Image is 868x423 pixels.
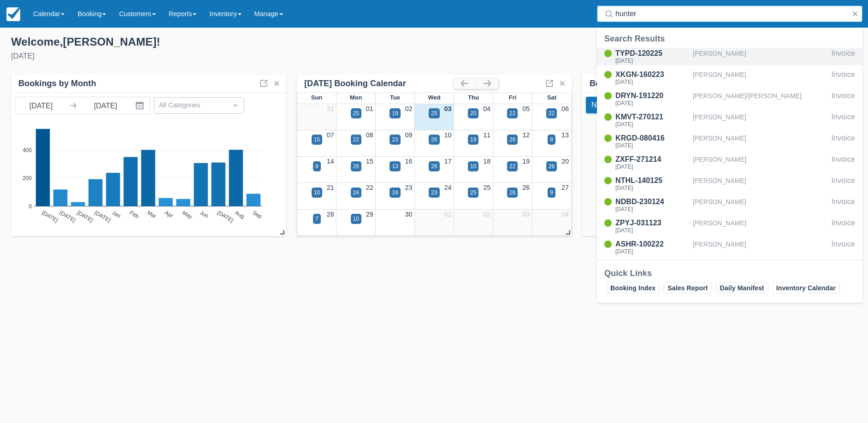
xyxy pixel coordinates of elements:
[353,188,359,197] div: 24
[693,133,828,150] div: [PERSON_NAME]
[549,162,555,170] div: 26
[550,188,553,197] div: 9
[597,48,862,65] a: TYPD-120225[DATE][PERSON_NAME]Invoice
[483,131,490,139] a: 11
[597,154,862,171] a: ZXFF-271214[DATE][PERSON_NAME]Invoice
[444,105,451,112] a: 03
[390,94,400,101] span: Tue
[353,135,359,144] div: 22
[604,33,855,44] div: Search Results
[366,184,373,191] a: 22
[615,90,689,101] div: DRYN-191220
[693,175,828,193] div: [PERSON_NAME]
[483,158,490,165] a: 18
[693,217,828,235] div: [PERSON_NAME]
[470,188,476,197] div: 25
[315,215,319,223] div: 7
[483,184,490,191] a: 25
[11,51,427,62] div: [DATE]
[231,100,240,110] span: Dropdown icon
[304,78,454,89] div: [DATE] Booking Calendar
[431,162,437,170] div: 26
[693,69,828,87] div: [PERSON_NAME]
[561,158,569,165] a: 20
[832,90,855,108] div: Invoice
[366,158,373,165] a: 15
[315,162,319,170] div: 8
[468,94,479,101] span: Thu
[431,109,437,117] div: 25
[444,184,451,191] a: 24
[561,105,569,112] a: 06
[561,131,569,139] a: 13
[392,109,398,117] div: 19
[444,131,451,139] a: 10
[716,282,768,294] a: Daily Manifest
[366,105,373,112] a: 01
[561,184,569,191] a: 27
[615,58,689,64] div: [DATE]
[693,48,828,65] div: [PERSON_NAME]
[832,112,855,129] div: Invoice
[615,69,689,80] div: XKGN-160223
[615,217,689,229] div: ZPYJ-031123
[470,135,476,144] div: 19
[428,94,440,101] span: Wed
[392,162,398,170] div: 13
[615,206,689,212] div: [DATE]
[509,94,517,101] span: Fri
[522,105,530,112] a: 05
[615,154,689,165] div: ZXFF-271214
[693,196,828,214] div: [PERSON_NAME]
[327,131,334,139] a: 07
[80,97,131,114] input: End Date
[604,268,855,279] div: Quick Links
[311,94,322,101] span: Sun
[606,282,660,294] a: Booking Index
[615,196,689,207] div: NDBD-230124
[663,282,712,294] a: Sales Report
[615,164,689,170] div: [DATE]
[615,228,689,233] div: [DATE]
[615,48,689,59] div: TYPD-120225
[392,188,398,197] div: 24
[6,7,20,21] img: checkfront-main-nav-mini-logo.png
[832,69,855,87] div: Invoice
[392,135,398,144] div: 23
[522,211,530,218] a: 03
[522,131,530,139] a: 12
[18,78,96,89] div: Bookings by Month
[597,112,862,129] a: KMVT-270121[DATE][PERSON_NAME]Invoice
[470,162,476,170] div: 10
[353,109,359,117] div: 25
[11,35,427,49] div: Welcome , [PERSON_NAME] !
[693,90,828,108] div: [PERSON_NAME]/[PERSON_NAME]
[405,211,413,218] a: 30
[693,112,828,129] div: [PERSON_NAME]
[444,211,451,218] a: 01
[353,215,359,223] div: 10
[131,97,150,114] button: Interact with the calendar and add the check-in date for your trip.
[832,217,855,235] div: Invoice
[693,154,828,171] div: [PERSON_NAME]
[405,158,413,165] a: 16
[327,184,334,191] a: 21
[615,185,689,191] div: [DATE]
[366,131,373,139] a: 08
[405,105,413,112] a: 02
[832,196,855,214] div: Invoice
[366,211,373,218] a: 29
[314,135,320,144] div: 15
[615,79,689,85] div: [DATE]
[353,162,359,170] div: 26
[597,217,862,235] a: ZPYJ-031123[DATE][PERSON_NAME]Invoice
[522,158,530,165] a: 19
[597,239,862,256] a: ASHR-100222[DATE][PERSON_NAME]Invoice
[327,158,334,165] a: 14
[431,135,437,144] div: 26
[509,109,515,117] div: 22
[615,143,689,148] div: [DATE]
[470,109,476,117] div: 20
[327,105,334,112] a: 31
[590,78,667,89] div: Bookings by Month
